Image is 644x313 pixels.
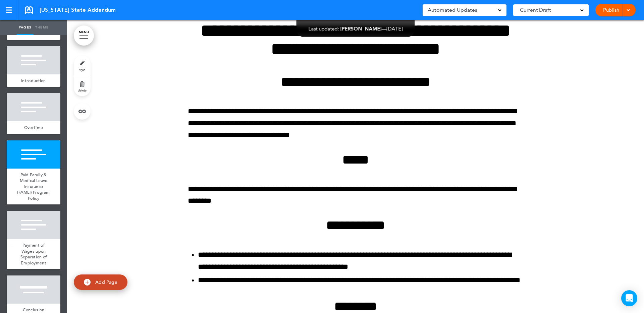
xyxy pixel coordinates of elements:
[7,74,60,87] a: Introduction
[95,279,117,285] span: Add Page
[40,6,116,14] span: [US_STATE] State Addendum
[24,125,43,130] span: Overtime
[17,172,50,201] span: Paid Family & Medical Leave Insurance (FAMLI) Program Policy
[74,25,94,46] a: MENU
[600,4,622,16] a: Publish
[387,25,403,32] span: [DATE]
[7,169,60,205] a: Paid Family & Medical Leave Insurance (FAMLI) Program Policy
[7,121,60,134] a: Overtime
[74,56,91,76] a: style
[309,26,403,31] div: —
[23,307,45,313] span: Conclusion
[309,25,339,32] span: Last updated:
[17,20,34,35] a: Pages
[79,68,85,72] span: style
[74,274,127,290] a: Add Page
[78,88,87,92] span: delete
[20,242,47,266] span: Payment of Wages upon Separation of Employment
[428,5,477,15] span: Automated Updates
[340,25,382,32] span: [PERSON_NAME]
[21,78,46,83] span: Introduction
[84,279,91,286] img: add.svg
[7,239,60,269] a: Payment of Wages upon Separation of Employment
[34,20,50,35] a: Theme
[520,5,551,15] span: Current Draft
[621,290,637,306] div: Open Intercom Messenger
[74,76,91,96] a: delete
